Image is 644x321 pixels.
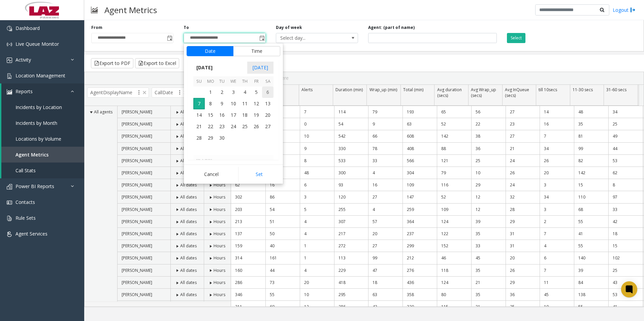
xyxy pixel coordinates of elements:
th: Th [239,76,251,87]
span: All dates [180,231,197,237]
a: Locations by Volume [1,131,84,147]
td: Wednesday, September 3, 2025 [228,86,239,98]
span: 15 [205,109,216,121]
td: Friday, September 19, 2025 [251,109,262,121]
th: Fr [251,76,262,87]
td: 41 [574,228,608,240]
td: 35 [574,118,608,130]
td: 99 [368,252,402,264]
span: 3 [228,86,239,98]
span: 20 [262,109,273,121]
span: All dates [180,133,197,139]
span: [PERSON_NAME] [122,158,152,164]
td: 33 [471,240,506,252]
span: till 10secs [539,87,557,93]
span: Incidents by Location [15,104,62,110]
td: 159 [231,240,265,252]
span: Avg duration (secs) [437,87,462,98]
span: [DATE] [247,62,273,74]
td: 109 [437,204,471,216]
td: 304 [402,167,437,179]
img: 'icon' [7,184,12,189]
td: 25 [608,118,643,130]
label: From [91,25,102,31]
img: 'icon' [7,26,12,31]
span: 11 [239,98,251,109]
span: All dates [180,170,197,176]
td: 3 [300,191,334,203]
img: 'icon' [7,231,12,237]
td: Saturday, September 13, 2025 [262,98,273,109]
span: Hours [214,219,225,224]
td: 34 [540,143,574,155]
td: 161 [265,252,300,264]
td: Thursday, September 11, 2025 [239,98,251,109]
td: 4 [300,228,334,240]
td: Monday, September 29, 2025 [205,132,216,144]
td: 27 [506,130,540,142]
span: All agents [94,109,112,115]
td: 4 [368,204,402,216]
td: 55 [574,216,608,228]
td: 56 [471,106,506,118]
button: Export to Excel [135,58,179,68]
td: 55 [574,240,608,252]
span: Agent Services [15,230,47,237]
td: 16 [368,179,402,191]
td: 57 [368,216,402,228]
span: [PERSON_NAME] [122,194,152,200]
label: Agent: (part of name) [368,25,415,31]
td: Thursday, September 25, 2025 [239,121,251,132]
td: 68 [574,204,608,216]
td: 79 [368,106,402,118]
span: Reports [15,88,33,95]
td: 79 [437,167,471,179]
td: 63 [402,118,437,130]
span: Alerts [301,87,313,93]
a: Logout [613,6,636,13]
span: Wrap_up (min) [369,87,397,93]
th: Mo [205,76,216,87]
td: 364 [402,216,437,228]
span: 11-30 secs [573,87,593,93]
td: 29 [506,216,540,228]
td: 15 [608,240,643,252]
span: 8 [205,98,216,109]
td: 20 [540,167,574,179]
span: Total (min) [403,87,423,93]
td: 24 [506,155,540,167]
span: 28 [193,132,205,144]
td: Wednesday, September 24, 2025 [228,121,239,132]
td: 542 [334,130,368,142]
img: 'icon' [7,42,12,47]
td: 114 [334,106,368,118]
td: 4 [368,167,402,179]
td: 31 [506,228,540,240]
td: 40 [265,240,300,252]
td: 408 [402,143,437,155]
td: 212 [402,252,437,264]
td: 86 [265,191,300,203]
td: 27 [368,191,402,203]
button: Select [507,33,525,43]
span: 22 [205,121,216,132]
td: 2 [540,216,574,228]
span: Location Management [15,72,65,79]
span: All dates [180,207,197,212]
span: All dates [180,243,197,249]
td: 39 [471,216,506,228]
td: 4 [540,240,574,252]
td: 42 [608,216,643,228]
span: 27 [262,121,273,132]
td: 137 [231,228,265,240]
span: [PERSON_NAME] [122,146,152,151]
span: Avg InQueue (secs) [505,87,529,98]
span: Activity [15,57,31,63]
td: Tuesday, September 30, 2025 [216,132,228,144]
span: 10 [228,98,239,109]
th: Su [193,76,205,87]
span: Incidents by Month [15,120,57,126]
td: 109 [402,179,437,191]
td: 38 [471,130,506,142]
span: 31-60 secs [606,87,626,93]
